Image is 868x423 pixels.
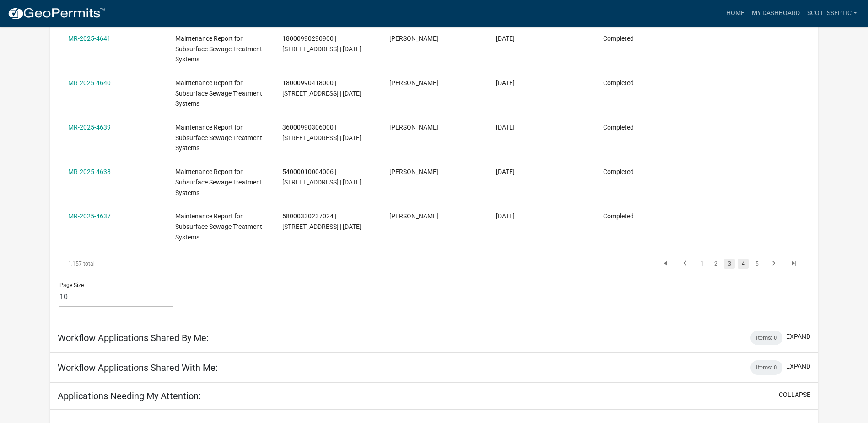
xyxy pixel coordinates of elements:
li: page 4 [736,256,750,271]
span: 09/18/2025 [496,168,515,175]
span: Completed [603,168,634,175]
span: Completed [603,79,634,87]
div: Items: 0 [750,331,782,345]
span: Scott M Ellingson [389,79,438,87]
div: 1,157 total [59,252,208,275]
li: page 5 [750,256,764,271]
a: go to next page [765,259,782,269]
span: 58000330237024 | 16201 GOLF COURSE RD | 08/29/2025 [282,212,361,230]
span: Scott M Ellingson [389,35,438,42]
a: go to first page [656,259,674,269]
a: MR-2025-4639 [68,124,111,131]
li: page 3 [722,256,736,271]
a: MR-2025-4641 [68,35,111,42]
span: Maintenance Report for Subsurface Sewage Treatment Systems [175,168,262,196]
button: collapse [779,390,810,400]
span: 36000990306000 | 40565 SHADOW DR | 08/29/2025 [282,124,361,141]
span: Completed [603,35,634,42]
span: 09/18/2025 [496,79,515,87]
span: Completed [603,212,634,220]
a: 4 [738,259,749,269]
button: expand [786,362,810,371]
h5: Workflow Applications Shared With Me: [58,362,218,373]
a: go to previous page [676,259,694,269]
a: go to last page [785,259,803,269]
span: Scott M Ellingson [389,212,438,220]
a: Home [722,5,748,22]
a: 1 [696,259,707,269]
div: Items: 0 [750,360,782,375]
span: 09/18/2025 [496,124,515,131]
button: expand [786,332,810,342]
span: Maintenance Report for Subsurface Sewage Treatment Systems [175,212,262,241]
a: 2 [710,259,721,269]
span: 18000990418000 | 14637 EAGLE LAKE RD E | 08/29/2025 [282,79,361,97]
a: scottsseptic [803,5,861,22]
span: Scott M Ellingson [389,168,438,175]
span: Maintenance Report for Subsurface Sewage Treatment Systems [175,79,262,108]
span: Maintenance Report for Subsurface Sewage Treatment Systems [175,35,262,63]
span: 18000990290900 | 37703 EAGLE LAKE LN S | 09/02/2025 [282,35,361,53]
a: MR-2025-4637 [68,212,111,220]
span: 09/18/2025 [496,35,515,42]
li: page 2 [709,256,722,271]
span: 09/18/2025 [496,212,515,220]
span: Completed [603,124,634,131]
a: My Dashboard [748,5,803,22]
h5: Workflow Applications Shared By Me: [58,332,209,343]
h5: Applications Needing My Attention: [58,390,201,401]
a: MR-2025-4638 [68,168,111,175]
li: page 1 [695,256,709,271]
a: MR-2025-4640 [68,79,111,87]
a: 3 [724,259,735,269]
span: Maintenance Report for Subsurface Sewage Treatment Systems [175,124,262,152]
a: 5 [751,259,762,269]
span: 54000010004006 | 15295 CO HWY 47 | 08/29/2025 [282,168,361,186]
span: Scott M Ellingson [389,124,438,131]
